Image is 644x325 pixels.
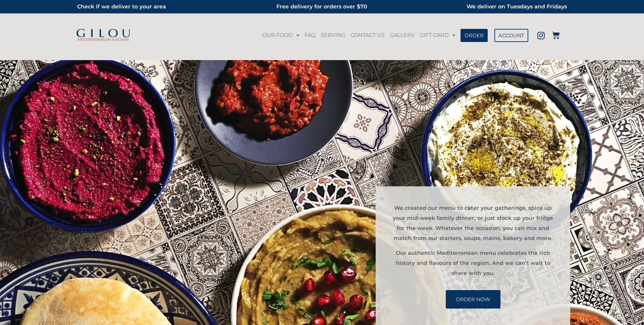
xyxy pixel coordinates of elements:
[392,248,553,278] p: Our authentic Mediterranean menu celebrates the rich history and flavours of the region. And we c...
[75,29,131,38] img: Gilou Logo
[408,2,567,12] h2: We deliver on Tuesdays and Fridays
[418,28,457,43] a: GIFT CARD
[456,297,490,302] span: ORDER NOW
[349,28,386,43] a: CONTACT US
[494,29,528,42] a: ACCOUNT
[498,33,524,38] span: ACCOUNT
[388,28,416,43] a: GALLERY
[74,38,132,42] h2: MEDITERRANEAN KITCHEN
[261,28,301,43] a: OUR FOOD
[319,28,347,43] a: SERVING
[461,29,488,42] a: ORDER
[260,28,458,43] nav: Menu
[243,2,401,12] h2: Free delivery for orders over $70
[465,33,484,38] span: ORDER
[446,290,500,309] a: ORDER NOW
[392,203,553,243] p: We created our menu to cater your gatherings, spice up your mid-week family dinner, or just stock...
[77,3,166,10] a: Check if we deliver to your area
[303,28,317,43] a: FAQ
